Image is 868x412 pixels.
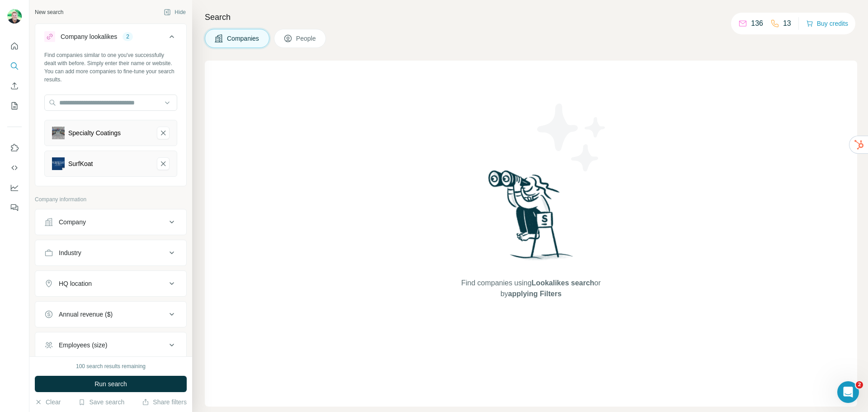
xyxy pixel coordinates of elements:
[751,18,763,29] p: 136
[94,379,127,388] span: Run search
[35,211,186,233] button: Company
[35,8,63,16] div: New search
[68,128,121,137] div: Specialty Coatings
[296,34,317,43] span: People
[7,140,22,156] button: Use Surfe on LinkedIn
[59,310,113,319] div: Annual revenue ($)
[508,290,561,298] span: applying Filters
[7,58,22,74] button: Search
[76,362,146,370] div: 100 search results remaining
[59,341,107,350] div: Employees (size)
[35,242,186,264] button: Industry
[35,398,61,407] button: Clear
[35,273,186,294] button: HQ location
[7,98,22,114] button: My lists
[532,279,594,287] span: Lookalikes search
[458,278,603,299] span: Find companies using or by
[35,26,186,51] button: Company lookalikes2
[7,9,22,24] img: Avatar
[35,334,186,356] button: Employees (size)
[7,160,22,176] button: Use Surfe API
[157,157,170,170] button: SurfKoat-remove-button
[59,218,86,227] div: Company
[123,33,133,41] div: 2
[7,199,22,216] button: Feedback
[783,18,791,29] p: 13
[44,51,177,84] div: Find companies similar to one you've successfully dealt with before. Simply enter their name or w...
[7,180,22,196] button: Dashboard
[227,34,260,43] span: Companies
[806,17,848,30] button: Buy credits
[205,11,857,24] h4: Search
[531,97,613,178] img: Surfe Illustration - Stars
[59,279,92,288] div: HQ location
[35,376,187,392] button: Run search
[35,195,187,204] p: Company information
[856,381,863,388] span: 2
[157,127,170,139] button: Specialty Coatings-remove-button
[837,381,859,403] iframe: Intercom live chat
[142,398,187,407] button: Share filters
[7,78,22,94] button: Enrich CSV
[61,32,117,41] div: Company lookalikes
[52,157,65,170] img: SurfKoat-logo
[35,303,186,325] button: Annual revenue ($)
[157,5,192,19] button: Hide
[484,168,578,269] img: Surfe Illustration - Woman searching with binoculars
[52,127,65,139] img: Specialty Coatings-logo
[68,159,93,168] div: SurfKoat
[78,398,124,407] button: Save search
[7,38,22,54] button: Quick start
[59,248,81,257] div: Industry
